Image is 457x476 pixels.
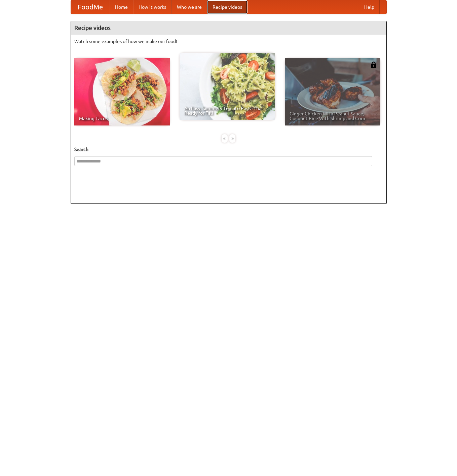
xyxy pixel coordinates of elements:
a: Recipe videos [207,0,247,14]
a: FoodMe [71,0,110,14]
a: Help [359,0,380,14]
a: How it works [133,0,172,14]
h4: Recipe videos [71,21,386,35]
a: Who we are [172,0,207,14]
p: Watch some examples of how we make our food! [74,38,383,45]
a: Home [110,0,133,14]
a: Making Tacos [74,58,170,125]
a: An Easy, Summery Tomato Pasta That's Ready for Fall [180,53,275,120]
span: Making Tacos [79,116,165,121]
div: « [222,134,228,143]
div: » [229,134,235,143]
span: An Easy, Summery Tomato Pasta That's Ready for Fall [184,106,270,115]
img: 483408.png [370,62,377,68]
h5: Search [74,146,383,153]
